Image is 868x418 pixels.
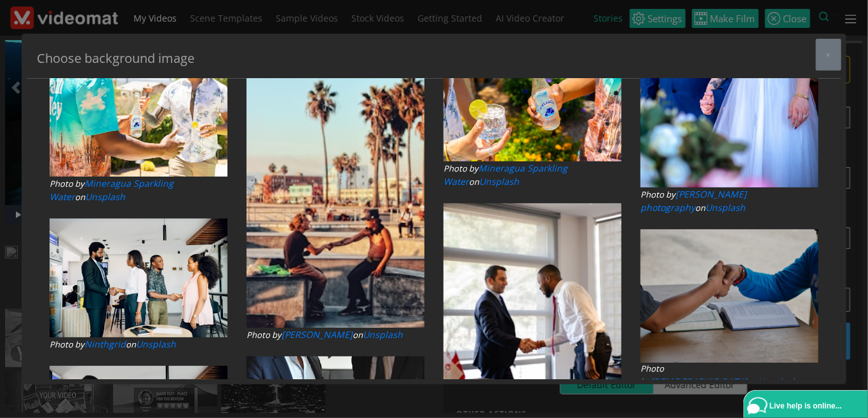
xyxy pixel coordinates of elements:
span: × [827,50,831,59]
img: photo-1739285452621-59d92842fcc8 [50,219,227,337]
img: photo-1573396789102-83238b64938a [247,61,424,328]
a: Unsplash [136,338,176,350]
a: Mineragua Sparkling Water [444,162,567,188]
img: photo-1743320679742-89c8576e2b25 [641,69,818,187]
h5: Choose background image [37,49,194,68]
button: Close [816,39,841,71]
i: on [126,339,136,350]
i: Photo by [247,329,281,340]
a: Unsplash [705,201,745,213]
img: photo-1706648515875-a8198d50c842 [444,43,621,161]
i: on [75,191,85,203]
span: Live help is online... [770,401,842,410]
img: photo-1706648515832-761ec096a550 [50,58,227,177]
i: on [353,329,363,340]
a: Unsplash [479,175,519,187]
a: Mineragua Sparkling Water [50,177,173,203]
img: photo-1714746643610-0f6a762c6bb4 [641,229,818,363]
i: on [695,202,705,213]
a: [PERSON_NAME] [281,328,353,340]
a: Unsplash [757,375,797,388]
i: Photo by [641,363,664,388]
a: Unsplash [363,328,403,340]
i: Photo by [50,178,85,189]
i: on [747,376,757,388]
i: Photo by [50,339,85,350]
i: Photo by [641,189,675,200]
a: [DEMOGRAPHIC_DATA] [650,375,747,388]
i: on [469,176,479,187]
a: Live help is online... [747,394,868,418]
a: [PERSON_NAME] photography [641,188,747,214]
a: Unsplash [85,191,125,203]
a: Ninthgrid [85,338,126,350]
i: Photo by [444,163,478,174]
